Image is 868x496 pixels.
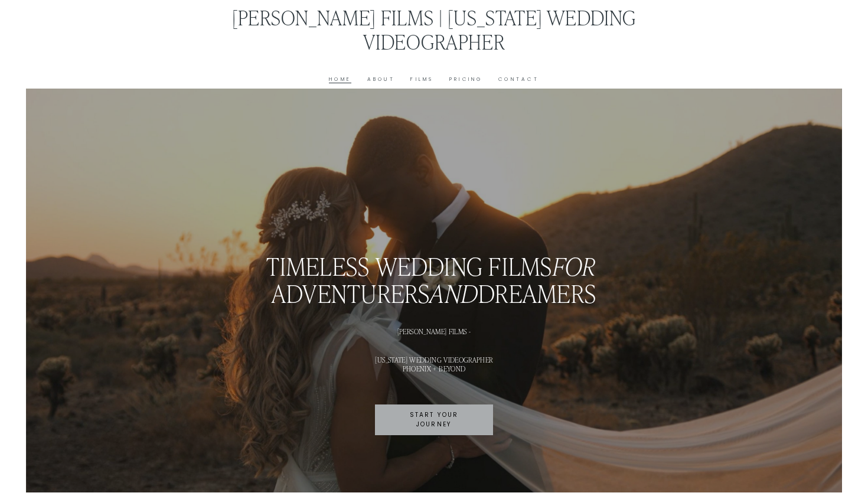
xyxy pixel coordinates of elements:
a: Contact [498,75,539,84]
a: Home [329,75,351,84]
h2: timeless wedding films ADVENTURERS DREAMERS [80,252,788,306]
em: and [430,277,478,309]
a: Pricing [449,75,483,84]
a: [PERSON_NAME] Films | [US_STATE] Wedding Videographer [232,4,637,54]
h1: [PERSON_NAME] FILMS - [80,327,788,335]
em: for [553,250,596,282]
a: About [367,75,395,84]
a: START YOUR JOURNEY [375,404,493,435]
h1: [US_STATE] WEDDING VIDEOGRAPHER PHOENIX + BEYOND [80,355,788,373]
a: Films [410,75,433,84]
